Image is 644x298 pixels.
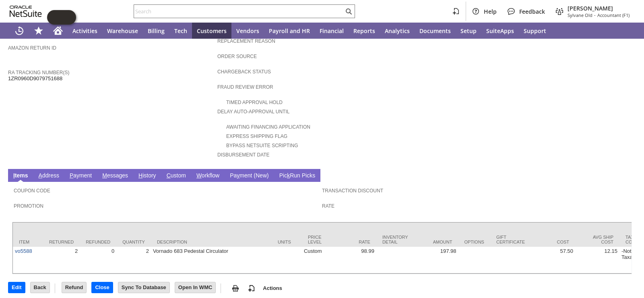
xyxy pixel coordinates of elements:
a: Billing [143,23,169,39]
span: M [102,172,107,179]
input: Search [134,6,344,16]
a: Messages [100,172,130,180]
span: Support [524,27,546,35]
td: 12.15 [575,247,619,273]
a: Chargeback Status [217,69,271,75]
span: I [13,172,15,179]
a: Reports [349,23,380,39]
a: Items [11,172,30,180]
a: Address [37,172,61,180]
span: W [196,172,202,179]
span: Setup [460,27,477,35]
div: Inventory Detail [382,235,408,244]
div: Gift Certificate [496,235,525,244]
a: Promotion [14,203,43,209]
div: Amount [420,240,452,244]
svg: Home [53,26,63,35]
a: RA Tracking Number(s) [8,70,69,75]
a: Payment (New) [228,172,270,180]
div: Shortcuts [29,23,48,39]
input: Back [31,282,50,293]
a: Coupon Code [14,188,50,194]
a: Payment [68,172,94,180]
a: Order Source [217,54,257,59]
div: Description [157,240,266,244]
span: Billing [148,27,165,35]
a: Payroll and HR [264,23,315,39]
div: Item [19,240,37,244]
span: y [237,172,239,179]
input: Edit [8,282,25,293]
a: Customers [192,23,231,39]
a: Awaiting Financing Application [226,124,310,130]
td: 2 [116,247,151,273]
a: Bypass NetSuite Scripting [226,143,298,148]
div: Rate [338,240,370,244]
a: Setup [456,23,481,39]
a: Express Shipping Flag [226,133,287,139]
a: Transaction Discount [322,188,383,194]
span: Financial [320,27,344,35]
span: 1ZR0960D9079751688 [8,75,62,82]
span: A [39,172,42,179]
span: Vendors [236,27,259,35]
a: Actions [260,285,285,291]
td: Custom [302,247,332,273]
a: Timed Approval Hold [226,100,283,105]
div: Units [278,240,296,244]
svg: Shortcuts [34,26,43,35]
a: History [136,172,158,180]
td: 98.99 [332,247,376,273]
input: Close [92,282,112,293]
a: Amazon Return ID [8,45,56,51]
span: Customers [197,27,227,35]
span: - [594,12,596,18]
a: Unrolled view on [621,171,631,180]
span: [PERSON_NAME] [568,4,630,12]
td: 2 [43,247,80,273]
span: Accountant (F1) [597,12,630,18]
div: Avg Ship Cost [581,235,613,244]
div: Price Level [308,235,326,244]
a: PickRun Picks [277,172,317,180]
td: Vornado 683 Pedestal Circulator [151,247,272,273]
span: Warehouse [107,27,138,35]
div: Options [464,240,484,244]
img: print.svg [231,283,240,293]
td: 197.98 [414,247,458,273]
a: Analytics [380,23,415,39]
svg: Recent Records [14,26,24,35]
a: Support [519,23,551,39]
a: Replacement reason [217,38,275,44]
div: Quantity [122,240,145,244]
div: Refunded [86,240,110,244]
td: 57.50 [531,247,575,273]
span: P [70,172,73,179]
a: Warehouse [102,23,143,39]
span: Feedback [519,8,545,15]
span: Activities [72,27,97,35]
a: Custom [165,172,188,180]
span: C [167,172,171,179]
a: Documents [415,23,456,39]
input: Refund [62,282,87,293]
a: Tech [169,23,192,39]
div: Returned [49,240,74,244]
a: Disbursement Date [217,152,270,158]
span: Help [484,8,497,15]
span: H [138,172,142,179]
a: Recent Records [10,23,29,39]
a: Home [48,23,68,39]
span: k [287,172,290,179]
iframe: Click here to launch Oracle Guided Learning Help Panel [47,10,76,25]
span: Tech [174,27,187,35]
span: Oracle Guided Learning Widget. To move around, please hold and drag [62,10,76,25]
td: 0 [80,247,116,273]
a: SuiteApps [481,23,519,39]
div: Tax Code [625,235,644,244]
a: Activities [68,23,102,39]
div: Cost [537,240,569,244]
svg: logo [10,6,42,17]
span: Reports [353,27,375,35]
span: SuiteApps [486,27,514,35]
